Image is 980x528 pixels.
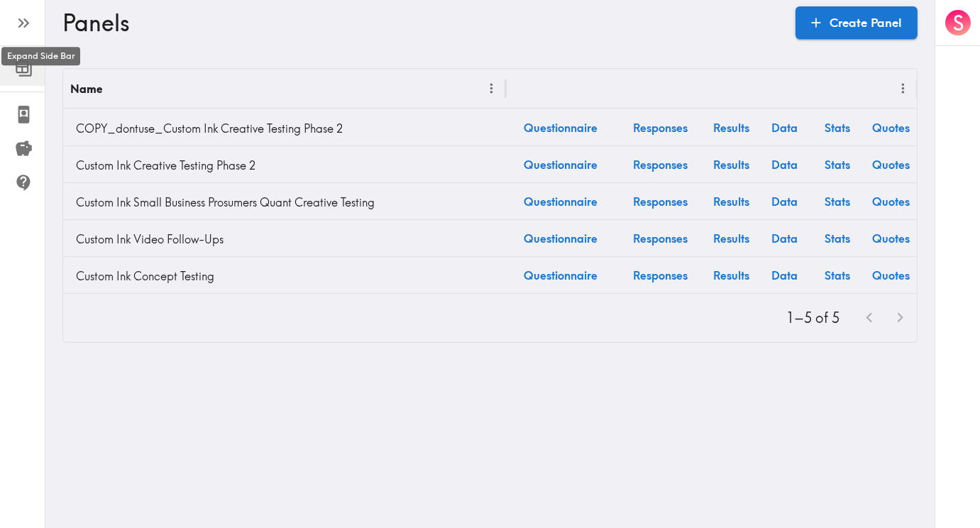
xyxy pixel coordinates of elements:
[616,220,705,256] a: Responses
[616,257,705,293] a: Responses
[1,47,80,65] div: Expand Side Bar
[70,82,102,96] div: Name
[70,225,499,253] a: Custom Ink Video Follow-Ups
[864,183,918,219] a: Quotes
[811,257,864,293] a: Stats
[864,146,918,182] a: Quotes
[506,183,616,219] a: Questionnaire
[892,77,914,99] button: Menu
[506,146,616,182] a: Questionnaire
[705,109,758,145] a: Results
[70,151,499,180] a: Custom Ink Creative Testing Phase 2
[811,146,864,182] a: Stats
[104,77,126,99] button: Sort
[514,77,536,99] button: Sort
[795,6,918,39] a: Create Panel
[616,183,705,219] a: Responses
[954,11,964,35] span: S
[705,220,758,256] a: Results
[506,109,616,145] a: Questionnaire
[758,183,811,219] a: Data
[62,9,784,36] h3: Panels
[705,183,758,219] a: Results
[705,146,758,182] a: Results
[811,109,864,145] a: Stats
[864,109,918,145] a: Quotes
[70,188,499,216] a: Custom Ink Small Business Prosumers Quant Creative Testing
[70,262,499,290] a: Custom Ink Concept Testing
[506,220,616,256] a: Questionnaire
[758,220,811,256] a: Data
[480,77,502,99] button: Menu
[758,257,811,293] a: Data
[616,146,705,182] a: Responses
[705,257,758,293] a: Results
[758,146,811,182] a: Data
[944,9,972,37] button: S
[811,220,864,256] a: Stats
[758,109,811,145] a: Data
[864,257,918,293] a: Quotes
[864,220,918,256] a: Quotes
[506,257,616,293] a: Questionnaire
[70,114,499,143] a: COPY_dontuse_Custom Ink Creative Testing Phase 2
[786,308,839,328] p: 1–5 of 5
[811,183,864,219] a: Stats
[616,109,705,145] a: Responses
